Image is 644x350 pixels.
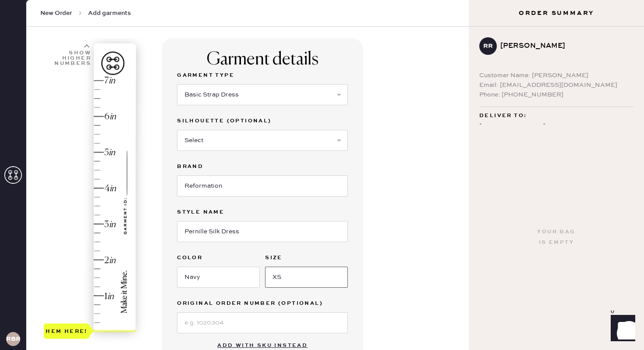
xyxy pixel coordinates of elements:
div: [STREET_ADDRESS] Bethesda , MD 20814 [479,121,633,143]
iframe: Front Chat [602,311,640,348]
input: Brand name [177,175,348,196]
h3: Order Summary [469,9,644,18]
label: Brand [177,161,348,172]
div: Show higher numbers [53,50,91,66]
h3: RBRA [6,336,20,342]
div: Your bag is empty [537,227,575,248]
div: in [109,75,115,87]
img: image [94,43,136,331]
input: e.g. Daisy 2 Pocket [177,221,348,242]
input: e.g. 1020304 [177,312,348,333]
label: Style name [177,207,348,218]
label: Original Order Number (Optional) [177,298,348,309]
span: Add garments [88,9,131,18]
div: [PERSON_NAME] [500,41,626,51]
div: Hem here! [46,326,88,336]
label: Size [265,253,348,263]
input: e.g. Navy [177,267,260,288]
input: e.g. 30R [265,267,348,288]
div: 7 [104,75,109,87]
div: Garment details [207,49,318,70]
div: Customer Name: [PERSON_NAME] [479,71,633,80]
label: Silhouette (optional) [177,116,348,126]
span: Deliver to: [479,111,527,121]
label: Color [177,253,260,263]
h3: RR [483,43,493,49]
span: New Order [40,9,72,18]
div: Phone: [PHONE_NUMBER] [479,90,633,100]
label: Garment Type [177,70,348,81]
div: Email: [EMAIL_ADDRESS][DOMAIN_NAME] [479,80,633,90]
